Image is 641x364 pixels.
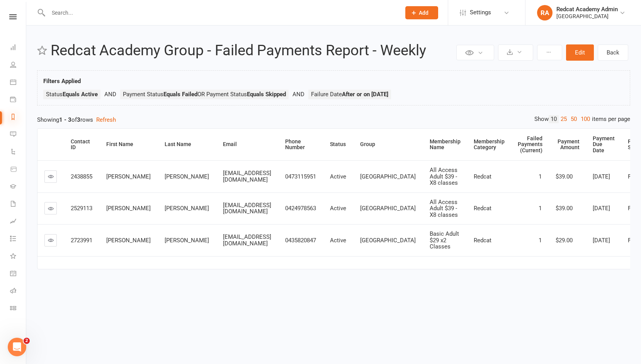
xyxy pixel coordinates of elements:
a: Calendar [10,74,26,92]
h2: Redcat Academy Group - Failed Payments Report - Weekly [51,43,454,59]
div: Failed Payments (Current) [518,136,542,153]
span: Status [46,91,98,98]
div: RA [537,5,553,20]
span: OR Payment Status [197,91,286,98]
span: [GEOGRAPHIC_DATA] [360,173,416,180]
a: 25 [559,115,569,123]
span: All Access Adult $39 - X8 classes [430,199,458,218]
span: $39.00 [556,205,573,212]
span: 2723991 [71,237,92,244]
span: [DATE] [593,173,610,180]
div: Payment Amount [556,139,580,151]
span: [DATE] [593,205,610,212]
span: 1 [539,205,542,212]
div: Group [360,141,417,147]
iframe: Intercom live chat [8,338,26,356]
strong: After or on [DATE] [342,91,388,98]
div: Payment Due Date [593,136,615,153]
span: [EMAIL_ADDRESS][DOMAIN_NAME] [223,202,271,215]
strong: 3 [77,116,80,123]
input: Search... [46,7,395,18]
strong: Equals Skipped [247,91,286,98]
div: Last Name [165,141,210,147]
span: Active [330,173,346,180]
button: Add [405,6,438,19]
div: Membership Name [430,139,461,151]
a: Reports [10,109,26,126]
div: Redcat Academy Admin [556,6,618,13]
span: [PERSON_NAME] [165,173,209,180]
a: 10 [549,115,559,123]
span: Settings [470,4,491,21]
a: General attendance kiosk mode [10,265,26,283]
a: 100 [579,115,592,123]
span: 0473115951 [285,173,316,180]
span: Payment Status [123,91,197,98]
span: Redcat [474,173,491,180]
div: Phone Number [285,139,317,151]
div: Status [330,141,347,147]
span: [PERSON_NAME] [106,237,151,244]
a: Payments [10,92,26,109]
span: 0424978563 [285,205,316,212]
div: [GEOGRAPHIC_DATA] [556,13,618,20]
div: Membership Category [474,139,505,151]
span: [PERSON_NAME] [165,237,209,244]
a: Assessments [10,213,26,231]
a: What's New [10,248,26,265]
span: Redcat [474,237,491,244]
a: Class kiosk mode [10,300,26,318]
span: 2 [24,338,30,344]
a: Roll call kiosk mode [10,283,26,300]
a: Back [598,44,628,61]
span: [EMAIL_ADDRESS][DOMAIN_NAME] [223,170,271,183]
span: 1 [539,173,542,180]
a: People [10,57,26,74]
span: [DATE] [593,237,610,244]
span: Basic Adult $29 x2 Classes [430,230,459,250]
span: Active [330,237,346,244]
div: First Name [106,141,151,147]
div: Contact ID [71,139,93,151]
span: 0435820847 [285,237,316,244]
span: [GEOGRAPHIC_DATA] [360,205,416,212]
div: Showing of rows [37,115,630,124]
span: [EMAIL_ADDRESS][DOMAIN_NAME] [223,233,271,247]
span: 2438855 [71,173,92,180]
span: $39.00 [556,173,573,180]
span: 2529113 [71,205,92,212]
span: 1 [539,237,542,244]
span: Failure Date [311,91,388,98]
span: Add [419,10,428,16]
div: Show items per page [534,115,630,123]
span: $29.00 [556,237,573,244]
a: Product Sales [10,161,26,179]
span: Active [330,205,346,212]
a: Dashboard [10,39,26,57]
span: [PERSON_NAME] [106,173,151,180]
span: Redcat [474,205,491,212]
button: Edit [566,44,594,61]
span: [GEOGRAPHIC_DATA] [360,237,416,244]
span: [PERSON_NAME] [165,205,209,212]
span: [PERSON_NAME] [106,205,151,212]
a: 50 [569,115,579,123]
button: Refresh [96,115,116,124]
strong: 1 - 3 [59,116,71,123]
strong: Equals Failed [163,91,197,98]
strong: Filters Applied [43,78,81,85]
span: All Access Adult $39 - X8 classes [430,167,458,186]
strong: Equals Active [63,91,98,98]
div: Email [223,141,272,147]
